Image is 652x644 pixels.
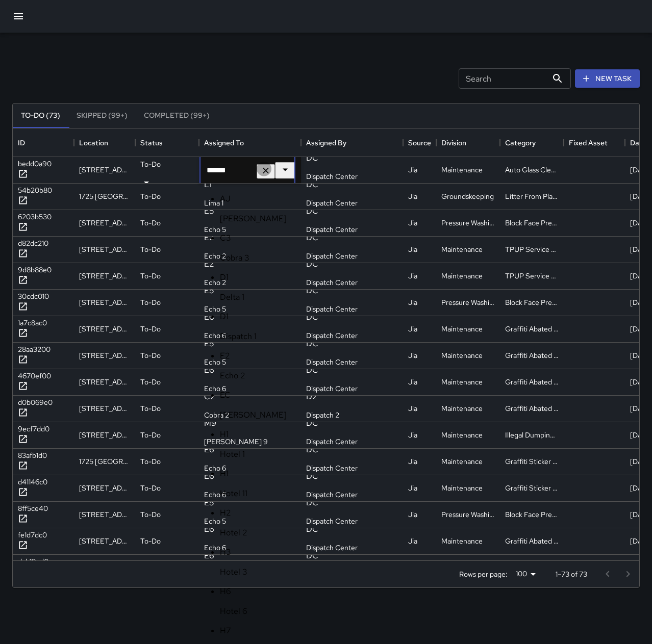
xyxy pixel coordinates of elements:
[505,536,559,546] div: Graffiti Abated Large
[18,530,47,540] div: fe1d7dc0
[441,377,483,387] div: Maintenance
[140,483,161,493] p: To-Do
[18,318,47,328] div: 1a7c8ac0
[220,606,300,616] p: Hotel 6
[441,324,483,334] div: Maintenance
[18,371,51,381] div: 4670ef00
[564,128,625,157] div: Fixed Asset
[220,585,300,598] p: H6
[74,128,135,157] div: Location
[68,104,136,128] button: Skipped (99+)
[408,191,417,201] div: Jia
[441,456,483,467] div: Maintenance
[79,218,130,228] div: 428 13th Street
[18,128,25,157] div: ID
[408,165,417,175] div: Jia
[500,128,564,157] div: Category
[408,403,417,414] div: Jia
[436,128,500,157] div: Division
[140,430,161,440] p: To-Do
[441,483,483,493] div: Maintenance
[306,383,358,394] p: Dispatch Center
[79,536,130,546] div: 337 19th Street
[18,185,52,195] div: 54b20b80
[505,128,536,157] div: Category
[306,463,358,473] p: Dispatch Center
[505,377,559,387] div: Graffiti Abated Large
[556,569,587,579] p: 1–73 of 73
[220,449,300,459] p: Hotel 1
[13,104,68,128] button: To-Do (73)
[79,509,130,520] div: 1739 Broadway
[18,159,52,169] div: bedd0a90
[306,304,358,314] p: Dispatch Center
[79,324,130,334] div: 1904 Franklin Street
[79,430,130,440] div: 459 8th Street
[408,377,417,387] div: Jia
[505,191,559,201] div: Litter From Planter Removed
[140,456,161,467] p: To-Do
[505,483,559,493] div: Graffiti Sticker Abated Small
[220,271,300,284] p: D1
[505,430,559,440] div: Illegal Dumping Removed
[306,523,358,535] p: DC
[140,128,163,157] div: Status
[18,212,52,222] div: 6203b530
[257,164,275,178] button: Clear
[408,430,417,440] div: Jia
[306,152,358,164] p: DC
[459,569,508,579] p: Rows per page:
[18,424,49,434] div: 9ecf7dd0
[18,556,48,566] div: dab19ad0
[79,244,130,254] div: 515 9th Street
[306,490,358,500] p: Dispatch Center
[408,271,417,281] div: Jia
[306,258,358,270] p: DC
[512,566,539,581] div: 100
[408,218,417,228] div: Jia
[79,271,130,281] div: 515 9th Street
[140,509,161,520] p: To-Do
[306,550,358,562] p: DC
[441,430,483,440] div: Maintenance
[220,566,300,577] p: Hotel 3
[505,456,559,467] div: Graffiti Sticker Abated Small
[79,350,130,360] div: 1728 San Pablo Avenue
[441,536,483,546] div: Maintenance
[220,389,300,401] p: EC
[441,297,495,307] div: Pressure Washing
[575,69,640,88] button: New Task
[505,271,559,281] div: TPUP Service Requested
[220,546,300,558] p: H3
[220,625,300,637] p: H7
[306,198,358,208] p: Dispatch Center
[306,497,358,509] p: DC
[505,165,559,175] div: Auto Glass Cleaned Up
[306,436,358,447] p: Dispatch Center
[408,509,417,520] div: Jia
[441,128,466,157] div: Division
[140,191,161,201] p: To-Do
[505,218,559,228] div: Block Face Pressure Washed
[220,350,300,362] p: E2
[220,507,300,519] p: H2
[18,265,52,275] div: 9d8b88e0
[306,410,339,420] p: Dispatch 2
[306,224,358,235] p: Dispatch Center
[306,417,358,429] p: DC
[220,213,300,224] p: [PERSON_NAME]
[220,488,300,499] p: Hotel 11
[408,297,417,307] div: Jia
[136,104,218,128] button: Completed (99+)
[140,218,161,228] p: To-Do
[140,536,161,546] p: To-Do
[220,292,300,302] p: Delta 1
[79,377,130,387] div: 1900 Telegraph Avenue
[140,271,161,281] p: To-Do
[79,456,130,467] div: 1725 Broadway
[18,477,47,487] div: d41146c0
[220,252,300,263] p: Cobra 3
[441,191,494,201] div: Groundskeeping
[306,391,339,403] p: D2
[220,409,300,420] p: [PERSON_NAME]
